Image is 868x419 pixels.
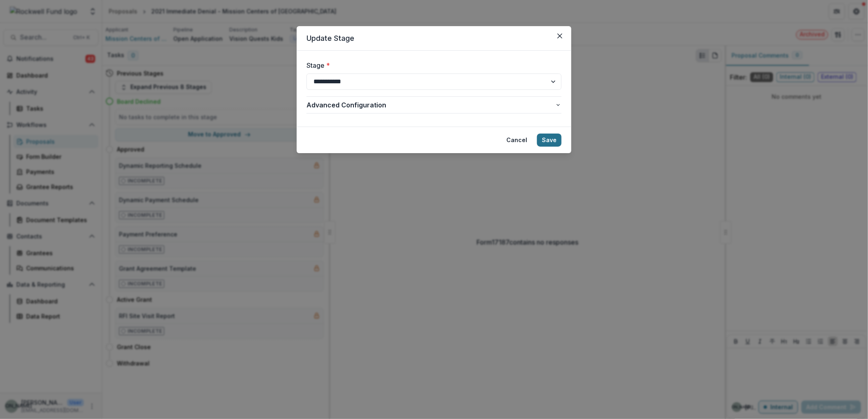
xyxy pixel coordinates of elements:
[297,26,571,51] header: Update Stage
[306,100,555,110] span: Advanced Configuration
[537,134,562,147] button: Save
[306,60,557,70] label: Stage
[306,97,562,113] button: Advanced Configuration
[553,29,566,42] button: Close
[501,134,532,147] button: Cancel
